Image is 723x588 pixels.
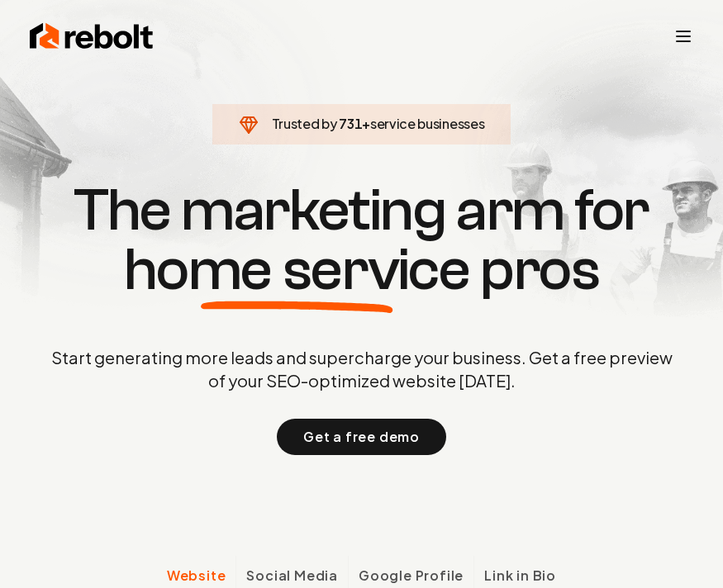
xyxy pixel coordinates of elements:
[124,240,470,300] span: home service
[167,566,226,586] span: Website
[13,181,710,300] h1: The marketing arm for pros
[246,566,338,586] span: Social Media
[339,114,362,134] span: 731
[277,419,446,455] button: Get a free demo
[30,20,154,53] img: Rebolt Logo
[370,115,484,132] span: service businesses
[272,115,337,132] span: Trusted by
[359,566,464,586] span: Google Profile
[48,346,676,392] p: Start generating more leads and supercharge your business. Get a free preview of your SEO-optimiz...
[484,566,556,586] span: Link in Bio
[362,115,370,132] span: +
[673,26,693,46] button: Toggle mobile menu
